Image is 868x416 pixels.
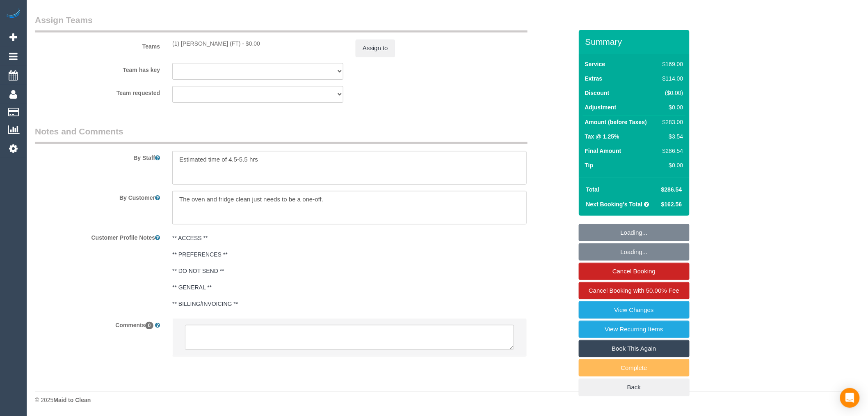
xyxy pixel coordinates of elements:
[579,379,690,396] a: Back
[659,74,683,83] div: $114.00
[586,186,599,193] strong: Total
[661,186,682,193] span: $286.54
[29,63,166,74] label: Team has key
[29,191,166,202] label: By Customer
[579,282,690,299] a: Cancel Booking with 50.00% Fee
[659,147,683,155] div: $286.54
[585,161,594,169] label: Tip
[589,287,679,294] span: Cancel Booking with 50.00% Fee
[579,321,690,338] a: View Recurring Items
[5,8,21,20] img: Automaid Logo
[579,263,690,280] a: Cancel Booking
[585,103,617,111] label: Adjustment
[586,201,643,208] strong: Next Booking's Total
[585,74,603,83] label: Extras
[585,89,610,97] label: Discount
[145,322,154,329] span: 0
[585,60,605,68] label: Service
[579,301,690,319] a: View Changes
[29,86,166,97] label: Team requested
[659,118,683,126] div: $283.00
[659,132,683,141] div: $3.54
[172,39,343,48] div: 0 hours x $0.00/hour
[659,89,683,97] div: ($0.00)
[585,147,621,155] label: Final Amount
[579,340,690,357] a: Book This Again
[29,231,166,242] label: Customer Profile Notes
[29,151,166,162] label: By Staff
[53,397,91,403] strong: Maid to Clean
[661,201,682,208] span: $162.56
[35,396,860,404] div: © 2025
[659,60,683,68] div: $169.00
[585,37,685,46] h3: Summary
[585,118,647,126] label: Amount (before Taxes)
[659,161,683,169] div: $0.00
[840,388,860,408] div: Open Intercom Messenger
[35,125,528,144] legend: Notes and Comments
[659,103,683,111] div: $0.00
[29,39,166,51] label: Teams
[585,132,619,141] label: Tax @ 1.25%
[29,318,166,329] label: Comments
[356,39,395,57] button: Assign to
[35,14,528,32] legend: Assign Teams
